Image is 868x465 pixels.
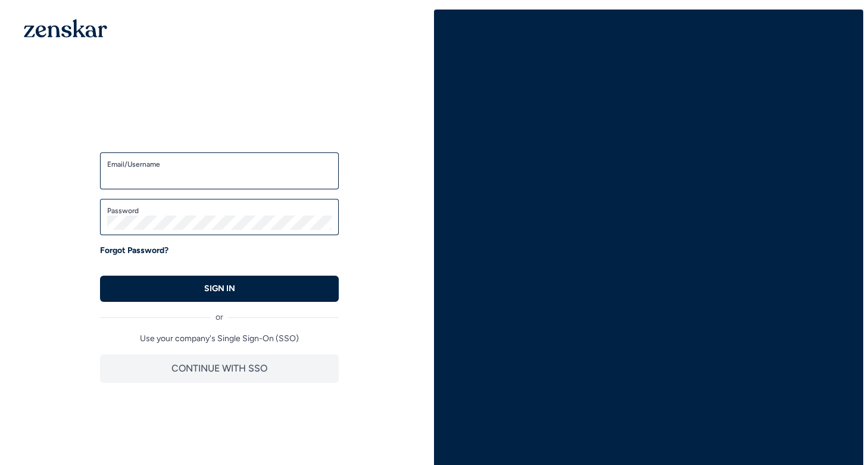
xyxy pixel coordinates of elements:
[107,206,332,216] label: Password
[100,245,168,257] a: Forgot Password?
[100,302,339,323] div: or
[204,283,235,295] p: SIGN IN
[107,160,332,169] label: Email/Username
[24,19,107,38] img: 1OGAJ2xQqyY4LXKgY66KYq0eOWRCkrZdAb3gUhuVAqdWPZE9SRJmCz+oDMSn4zDLXe31Ii730ItAGKgCKgCCgCikA4Av8PJUP...
[100,276,339,302] button: SIGN IN
[100,333,339,345] p: Use your company's Single Sign-On (SSO)
[100,354,339,383] button: CONTINUE WITH SSO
